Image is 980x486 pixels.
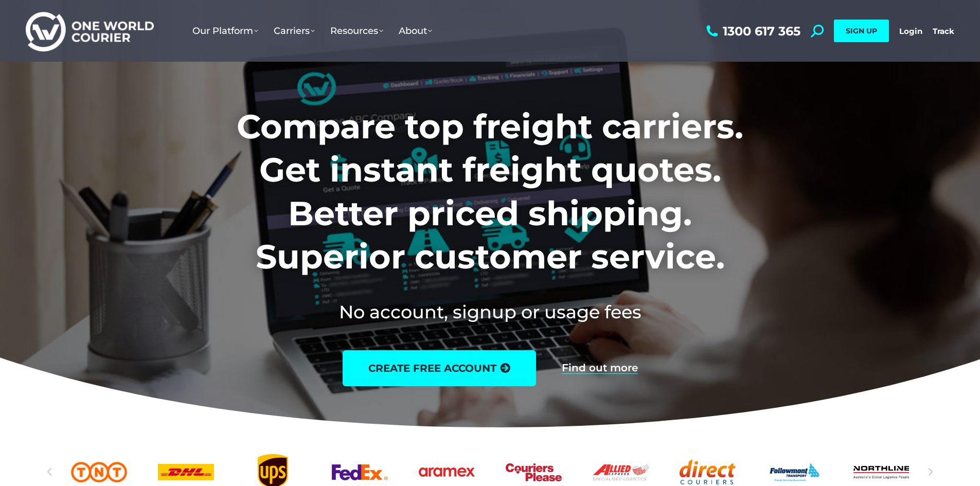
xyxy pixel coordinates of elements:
span: Resources [330,25,383,37]
a: Login [899,26,922,36]
h1: Compare top freight carriers. Get instant freight quotes. Better priced shipping. Superior custom... [169,105,811,279]
a: Find out more [562,363,638,374]
a: SIGN UP [834,20,889,42]
span: Carriers [274,25,315,37]
a: Carriers [266,15,323,47]
img: One World Courier [26,10,154,52]
span: SIGN UP [846,26,877,35]
span: About [399,25,432,37]
a: Resources [323,15,391,47]
a: 1300 617 365 [704,25,800,38]
h2: No account, signup or usage fees [169,299,811,325]
a: create free account [343,350,536,386]
a: Our Platform [185,15,266,47]
span: Our Platform [192,25,258,37]
a: Track [933,26,954,36]
a: About [391,15,440,47]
